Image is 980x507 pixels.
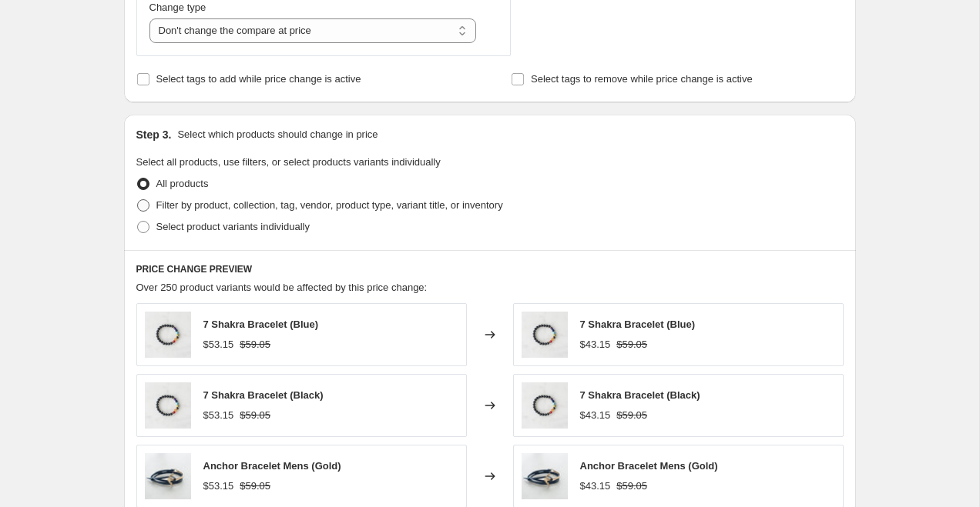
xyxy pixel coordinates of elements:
[149,2,206,13] span: Change type
[145,382,191,429] img: 7-chakra-bracelet_925x_29219fd1-05f6-42be-ba87-953b4eb1e34e_80x.jpg
[203,319,319,330] span: 7 Shakra Bracelet (Blue)
[203,408,234,423] div: $53.15
[203,389,324,401] span: 7 Shakra Bracelet (Black)
[580,319,696,330] span: 7 Shakra Bracelet (Blue)
[522,312,568,358] img: 7-chakra-bracelet_925x_29219fd1-05f6-42be-ba87-953b4eb1e34e_80x.jpg
[616,337,647,352] strike: $59.05
[177,127,378,142] p: Select which products should change in price
[136,282,428,293] span: Over 250 product variants would be affected by this price change:
[156,199,503,211] span: Filter by product, collection, tag, vendor, product type, variant title, or inventory
[203,337,234,352] div: $53.15
[156,178,209,189] span: All products
[136,263,844,275] h6: PRICE CHANGE PREVIEW
[580,479,611,494] div: $43.15
[156,221,310,232] span: Select product variants individually
[616,479,647,494] strike: $59.05
[240,337,270,352] strike: $59.05
[580,337,611,352] div: $43.15
[203,479,234,494] div: $53.15
[145,312,191,358] img: 7-chakra-bracelet_925x_29219fd1-05f6-42be-ba87-953b4eb1e34e_80x.jpg
[580,460,718,472] span: Anchor Bracelet Mens (Gold)
[580,389,700,401] span: 7 Shakra Bracelet (Black)
[522,453,568,499] img: anchor-bracelet-mens_925x_e880f45b-7b2e-43ac-aaf2-bfdc561374a9_80x.jpg
[616,408,647,423] strike: $59.05
[136,127,172,142] h2: Step 3.
[522,382,568,429] img: 7-chakra-bracelet_925x_29219fd1-05f6-42be-ba87-953b4eb1e34e_80x.jpg
[531,73,753,85] span: Select tags to remove while price change is active
[156,73,361,85] span: Select tags to add while price change is active
[203,460,341,472] span: Anchor Bracelet Mens (Gold)
[580,408,611,423] div: $43.15
[136,156,441,168] span: Select all products, use filters, or select products variants individually
[240,479,270,494] strike: $59.05
[240,408,270,423] strike: $59.05
[145,453,191,499] img: anchor-bracelet-mens_925x_e880f45b-7b2e-43ac-aaf2-bfdc561374a9_80x.jpg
